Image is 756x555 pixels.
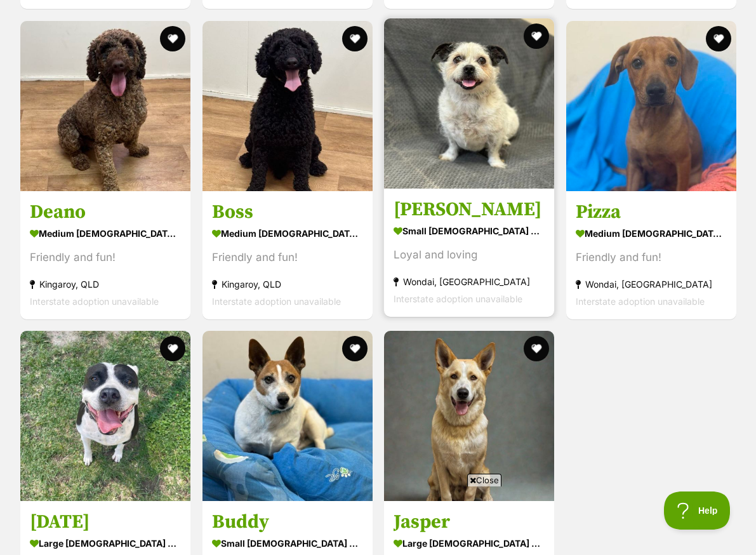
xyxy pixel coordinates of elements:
[202,190,373,319] a: Boss medium [DEMOGRAPHIC_DATA] Dog Friendly and fun! Kingaroy, QLD Interstate adoption unavailabl...
[212,275,363,292] div: Kingaroy, QLD
[394,272,545,290] div: Wondai, [GEOGRAPHIC_DATA]
[212,295,341,306] span: Interstate adoption unavailable
[576,199,727,224] h3: Pizza
[394,197,545,221] h3: [PERSON_NAME]
[384,187,554,316] a: [PERSON_NAME] small [DEMOGRAPHIC_DATA] Dog Loyal and loving Wondai, [GEOGRAPHIC_DATA] Interstate ...
[342,336,367,361] button: favourite
[20,190,190,319] a: Deano medium [DEMOGRAPHIC_DATA] Dog Friendly and fun! Kingaroy, QLD Interstate adoption unavailab...
[566,190,736,319] a: Pizza medium [DEMOGRAPHIC_DATA] Dog Friendly and fun! Wondai, [GEOGRAPHIC_DATA] Interstate adopti...
[30,295,159,306] span: Interstate adoption unavailable
[212,248,363,265] div: Friendly and fun!
[202,21,373,191] img: Boss
[384,331,554,501] img: Jasper
[20,21,190,191] img: Deano
[30,248,181,265] div: Friendly and fun!
[212,199,363,224] h3: Boss
[30,510,181,534] h3: [DATE]
[160,26,185,51] button: favourite
[384,18,554,189] img: Marty
[30,224,181,242] div: medium [DEMOGRAPHIC_DATA] Dog
[664,491,731,530] iframe: Help Scout Beacon - Open
[576,275,727,292] div: Wondai, [GEOGRAPHIC_DATA]
[212,224,363,242] div: medium [DEMOGRAPHIC_DATA] Dog
[30,534,181,552] div: large [DEMOGRAPHIC_DATA] Dog
[394,221,545,239] div: small [DEMOGRAPHIC_DATA] Dog
[394,293,522,304] span: Interstate adoption unavailable
[30,199,181,224] h3: Deano
[342,26,367,51] button: favourite
[70,491,686,549] iframe: Advertisement
[576,295,705,306] span: Interstate adoption unavailable
[524,23,549,49] button: favourite
[30,275,181,292] div: Kingaroy, QLD
[202,331,373,501] img: Buddy
[576,248,727,265] div: Friendly and fun!
[576,224,727,242] div: medium [DEMOGRAPHIC_DATA] Dog
[524,336,549,361] button: favourite
[20,331,190,501] img: Wednesday
[467,474,501,486] span: Close
[566,21,736,191] img: Pizza
[394,246,545,263] div: Loyal and loving
[160,336,185,361] button: favourite
[705,26,731,51] button: favourite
